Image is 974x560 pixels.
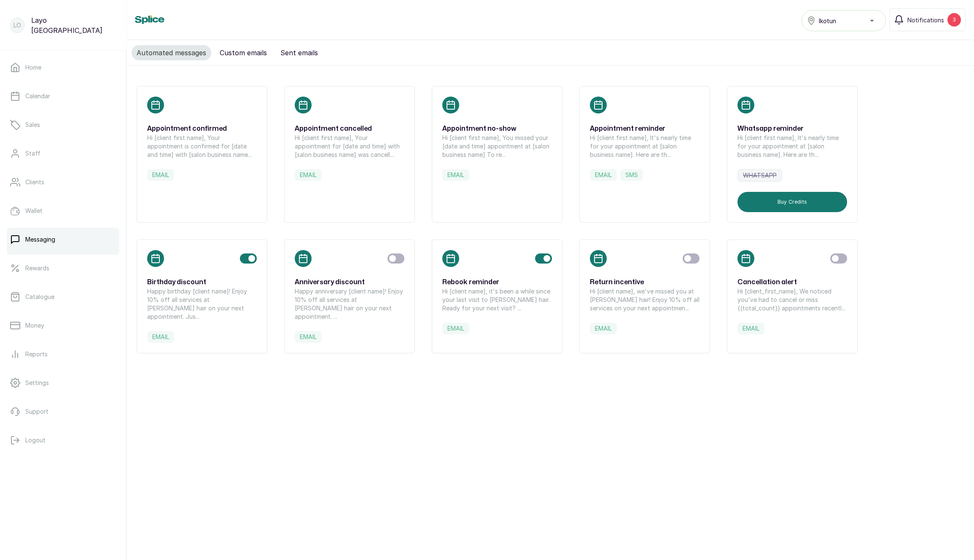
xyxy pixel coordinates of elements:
p: Catalogue [25,293,54,301]
a: Rewards [7,256,119,280]
a: Calendar [7,84,119,108]
p: Messaging [25,235,55,244]
p: Hi [client first name], It's nearly time for your appointment at [salon business name]. Here are ... [590,134,700,159]
p: Support [25,407,48,416]
p: Hi [client name], we've missed you at [PERSON_NAME] hair! Enjoy 10% off all services on your next... [590,287,700,312]
p: Staff [25,149,40,158]
label: email [295,331,322,343]
p: Clients [25,178,44,186]
p: Hi [client name], it's been a while since your last visit to [PERSON_NAME] hair. Ready for your n... [442,287,552,312]
span: Notifications [907,16,944,24]
p: Logout [25,436,46,444]
h3: Appointment reminder [590,124,700,134]
a: Support [7,400,119,423]
h3: Appointment cancelled [295,124,404,134]
a: Staff [7,142,119,165]
a: Wallet [7,199,119,223]
p: Home [25,63,41,72]
label: email [295,169,322,181]
h3: Anniversary discount [295,277,404,287]
a: Money [7,314,119,337]
div: 3 [947,13,961,27]
p: Hi [client first name], Your appointment is confirmed for [date and time] with [salon business na... [147,134,257,159]
button: Notifications3 [889,8,966,31]
p: LO [13,21,21,30]
a: Home [7,56,119,79]
a: Reports [7,342,119,366]
h3: Whatsapp reminder [737,124,847,134]
h3: Return incentive [590,277,700,287]
span: Ikotun [819,16,836,25]
p: Hi [client first name], You missed your [date and time] appointment at [salon business name] To r... [442,134,552,159]
p: Layo [GEOGRAPHIC_DATA] [31,15,116,35]
p: Happy birthday [client name]! Enjoy 10% off all services at [PERSON_NAME] hair on your next appoi... [147,287,257,321]
label: email [442,169,469,181]
p: Settings [25,379,49,387]
a: Sales [7,113,119,137]
p: Happy anniversary [client name]! Enjoy 10% off all services at [PERSON_NAME] hair on your next ap... [295,287,404,321]
button: Custom emails [215,45,272,60]
button: Buy Credits [737,192,847,212]
button: Sent emails [275,45,323,60]
p: Hi [client first name], It's nearly time for your appointment at [salon business name]. Here are ... [737,134,847,159]
label: sms [620,169,643,181]
p: Hi [client_first_name], We noticed you've had to cancel or miss {{total_count}} appointments rece... [737,287,847,312]
label: email [147,169,174,181]
a: Clients [7,170,119,194]
label: email [442,323,469,334]
p: Calendar [25,92,50,100]
p: Rewards [25,264,49,272]
a: Messaging [7,228,119,251]
a: Catalogue [7,285,119,309]
a: Settings [7,371,119,395]
h3: Appointment no-show [442,124,552,134]
h3: Cancellation alert [737,277,847,287]
p: Wallet [25,207,43,215]
p: Hi [client first name], Your appointment for [date and time] with [salon business name] was cance... [295,134,404,159]
p: Sales [25,121,40,129]
label: email [590,323,617,334]
p: Money [25,321,44,330]
button: Automated messages [132,45,211,60]
h3: Appointment confirmed [147,124,257,134]
p: Reports [25,350,48,358]
h3: Rebook reminder [442,277,552,287]
label: email [590,169,617,181]
button: Ikotun [802,10,886,31]
label: email [147,331,174,343]
label: whatsapp [737,169,782,182]
label: email [737,323,764,334]
button: Logout [7,428,119,452]
h3: Birthday discount [147,277,257,287]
